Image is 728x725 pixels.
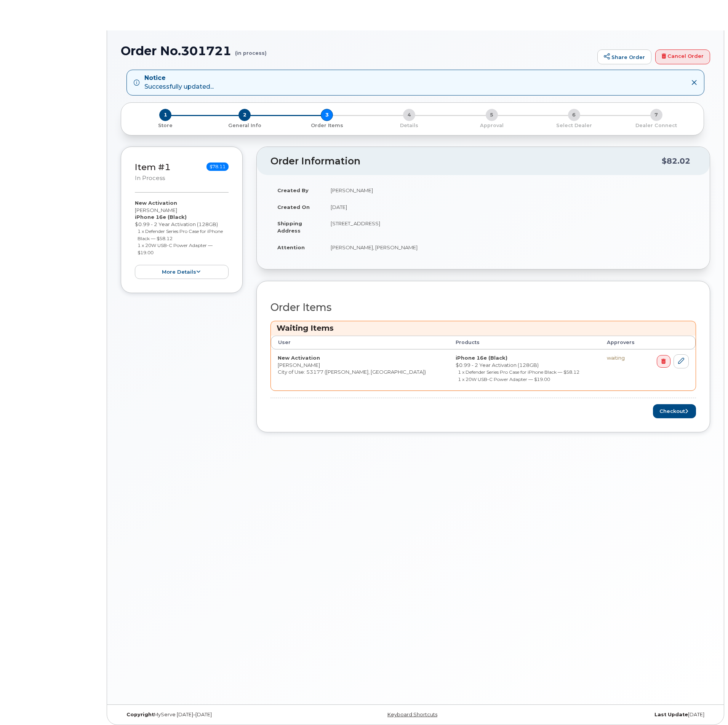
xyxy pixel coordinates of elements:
[159,109,171,121] span: 1
[449,336,600,349] th: Products
[324,239,696,256] td: [PERSON_NAME], [PERSON_NAME]
[324,199,696,215] td: [DATE]
[130,122,200,129] p: Store
[662,154,690,168] div: $82.02
[514,712,710,718] div: [DATE]
[278,355,320,361] strong: New Activation
[235,44,267,56] small: (in process)
[270,302,696,313] h2: Order Items
[238,109,251,121] span: 2
[597,49,651,65] a: Share Order
[654,712,688,717] strong: Last Update
[277,323,690,333] h3: Waiting Items
[653,404,696,418] button: Checkout
[206,122,283,129] p: General Info
[135,199,229,279] div: [PERSON_NAME] $0.99 - 2 Year Activation (128GB)
[324,182,696,199] td: [PERSON_NAME]
[324,215,696,239] td: [STREET_ADDRESS]
[135,200,177,206] strong: New Activation
[121,712,317,718] div: MyServe [DATE]–[DATE]
[138,228,223,241] small: 1 x Defender Series Pro Case for iPhone Black — $58.12
[135,214,187,220] strong: iPhone 16e (Black)
[135,175,165,182] small: in process
[271,336,449,349] th: User
[135,265,229,279] button: more details
[456,355,507,361] strong: iPhone 16e (Black)
[270,156,662,167] h2: Order Information
[271,349,449,390] td: [PERSON_NAME] City of Use: 53177 ([PERSON_NAME], [GEOGRAPHIC_DATA])
[277,244,305,250] strong: Attention
[600,336,646,349] th: Approvers
[277,220,302,234] strong: Shipping Address
[127,121,203,129] a: 1 Store
[138,242,213,255] small: 1 x 20W USB-C Power Adapter — $19.00
[449,349,600,390] td: $0.99 - 2 Year Activation (128GB)
[126,712,154,717] strong: Copyright
[607,354,639,362] div: waiting
[458,376,550,382] small: 1 x 20W USB-C Power Adapter — $19.00
[135,162,171,172] a: Item #1
[458,369,579,375] small: 1 x Defender Series Pro Case for iPhone Black — $58.12
[277,204,310,210] strong: Created On
[206,163,229,171] span: $78.11
[144,74,214,83] strong: Notice
[387,712,437,717] a: Keyboard Shortcuts
[203,121,286,129] a: 2 General Info
[655,49,710,65] a: Cancel Order
[277,187,309,193] strong: Created By
[144,74,214,91] div: Successfully updated...
[121,44,594,57] h1: Order No.301721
